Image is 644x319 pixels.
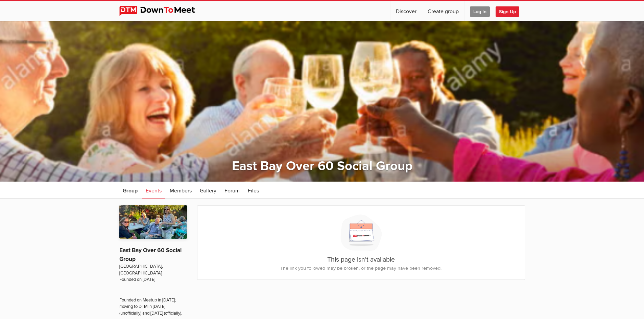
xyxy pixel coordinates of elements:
[248,187,259,194] span: Files
[142,182,165,198] a: Events
[119,247,182,263] a: East Bay Over 60 Social Group
[204,265,518,272] p: The link you followed may be broken, or the page may have been removed.
[221,182,243,198] a: Forum
[496,6,519,17] span: Sign Up
[232,158,412,174] a: East Bay Over 60 Social Group
[119,276,187,283] span: Founded on [DATE]
[119,263,187,276] span: [GEOGRAPHIC_DATA], [GEOGRAPHIC_DATA]
[197,206,525,279] div: This page isn't available
[170,187,192,194] span: Members
[470,6,490,17] span: Log In
[464,1,495,21] a: Log In
[119,182,141,198] a: Group
[200,187,216,194] span: Gallery
[196,182,220,198] a: Gallery
[119,205,187,238] img: East Bay Over 60 Social Group
[166,182,195,198] a: Members
[422,1,464,21] a: Create group
[119,290,187,317] span: Founded on Meetup in [DATE]; moving to DTM in [DATE] (unofficially) and [DATE] (officially).
[146,187,162,194] span: Events
[224,187,240,194] span: Forum
[390,1,422,21] a: Discover
[119,6,206,16] img: DownToMeet
[123,187,138,194] span: Group
[496,1,525,21] a: Sign Up
[244,182,262,198] a: Files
